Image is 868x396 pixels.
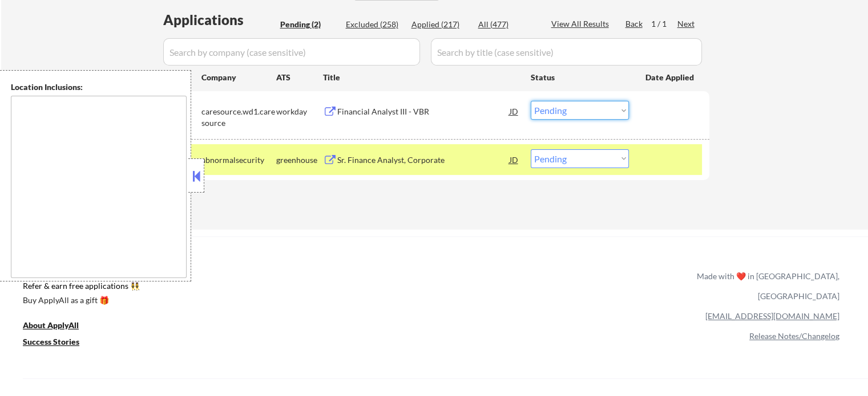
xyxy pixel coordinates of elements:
[276,154,323,166] div: greenhouse
[645,72,696,83] div: Date Applied
[323,72,520,83] div: Title
[276,72,323,83] div: ATS
[625,18,644,30] div: Back
[23,282,458,294] a: Refer & earn free applications 👯‍♀️
[478,19,535,30] div: All (477)
[23,319,95,333] a: About ApplyAll
[677,18,696,30] div: Next
[23,296,137,304] div: Buy ApplyAll as a gift 🎁
[508,149,520,170] div: JD
[531,67,629,87] div: Status
[411,19,469,30] div: Applied (217)
[508,101,520,121] div: JD
[280,19,337,30] div: Pending (2)
[201,72,276,83] div: Company
[651,18,677,30] div: 1 / 1
[11,81,187,93] div: Location Inclusions:
[551,18,612,30] div: View All Results
[23,337,79,346] u: Success Stories
[337,106,510,117] div: Financial Analyst III - VBR
[163,13,276,27] div: Applications
[346,19,403,30] div: Excluded (258)
[23,294,137,308] a: Buy ApplyAll as a gift 🎁
[705,311,839,321] a: [EMAIL_ADDRESS][DOMAIN_NAME]
[692,266,839,306] div: Made with ❤️ in [GEOGRAPHIC_DATA], [GEOGRAPHIC_DATA]
[163,38,420,66] input: Search by company (case sensitive)
[431,38,702,66] input: Search by title (case sensitive)
[23,320,79,330] u: About ApplyAll
[201,106,276,128] div: caresource.wd1.caresource
[337,154,510,166] div: Sr. Finance Analyst, Corporate
[23,336,95,350] a: Success Stories
[201,154,276,166] div: abnormalsecurity
[276,106,323,117] div: workday
[749,331,839,341] a: Release Notes/Changelog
